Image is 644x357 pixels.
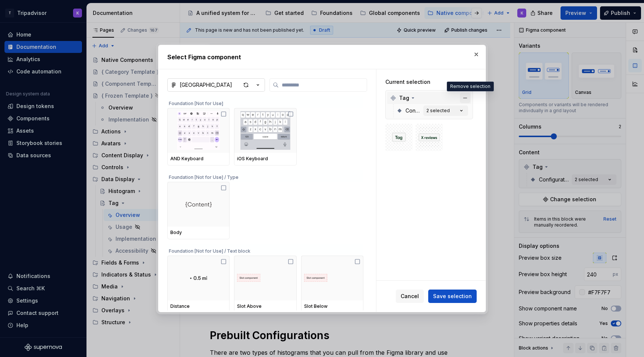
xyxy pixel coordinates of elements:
[167,53,477,61] h2: Select Figma component
[167,244,363,256] div: Foundation [Not for Use] / Text block
[396,290,424,303] button: Cancel
[167,96,363,108] div: Foundation [Not for Use]
[433,293,472,300] span: Save selection
[399,94,409,102] span: Tag
[385,78,473,86] div: Current selection
[426,108,450,114] div: 2 selected
[237,156,293,162] div: iOS Keyboard
[167,170,363,182] div: Foundation [Not for Use] / Type
[423,105,468,116] button: 2 selected
[304,303,360,309] div: Slot Below
[170,230,227,236] div: Body
[170,156,227,162] div: AND Keyboard
[170,303,227,309] div: Distance
[405,107,420,114] span: Configuration
[428,290,477,303] button: Save selection
[167,78,265,92] button: [GEOGRAPHIC_DATA]
[180,81,232,89] div: [GEOGRAPHIC_DATA]
[387,92,471,104] div: Tag
[237,303,293,309] div: Slot Above
[401,293,419,300] span: Cancel
[447,82,494,91] div: Remove selection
